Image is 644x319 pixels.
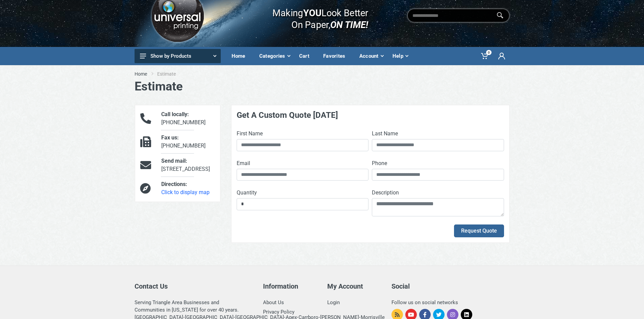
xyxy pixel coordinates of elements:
a: Favorites [318,47,355,65]
label: Email [237,159,250,167]
span: Call locally: [161,111,189,117]
div: [PHONE_NUMBER] [156,134,220,150]
span: Directions: [161,181,187,187]
h5: My Account [327,282,381,290]
label: First Name [237,130,263,138]
label: Phone [372,159,387,167]
a: Login [327,299,340,305]
i: ON TIME! [330,19,368,30]
h4: Get A Custom Quote [DATE] [237,110,504,120]
div: Home [227,49,255,63]
span: Fax us: [161,134,179,141]
a: Privacy Policy [263,309,294,315]
button: Request Quote [454,224,504,237]
div: Cart [294,49,318,63]
nav: breadcrumb [135,71,510,77]
div: [PHONE_NUMBER] [156,110,220,127]
label: Quantity [237,189,257,197]
h5: Information [263,282,317,290]
h1: Estimate [135,79,510,94]
div: Help [388,49,412,63]
button: Show by Products [135,49,221,63]
span: Send mail: [161,158,187,164]
h5: Contact Us [135,282,253,290]
a: Home [227,47,255,65]
a: 0 [476,47,494,65]
a: Cart [294,47,318,65]
label: Description [372,189,399,197]
label: Last Name [372,130,398,138]
div: Account [355,49,388,63]
div: [STREET_ADDRESS] [156,157,220,173]
li: Estimate [157,71,186,77]
div: Categories [255,49,294,63]
div: Follow us on social networks [391,299,510,306]
span: 0 [486,50,492,55]
a: Click to display map [161,189,210,195]
b: YOU [303,7,321,19]
a: Home [135,71,147,77]
div: Making Look Better On Paper, [259,0,368,31]
div: Favorites [318,49,355,63]
a: About Us [263,299,284,305]
h5: Social [391,282,510,290]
